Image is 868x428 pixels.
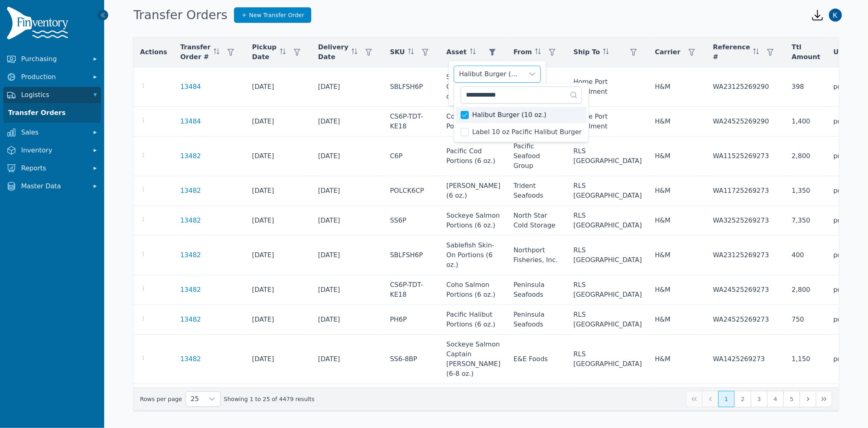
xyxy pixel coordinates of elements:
td: Northport Fisheries, Inc. [507,236,567,275]
span: Halibut Burger (10 oz.) [472,110,547,120]
td: [DATE] [312,206,384,236]
td: Sablefish Skin-On Portions (6 oz.) [440,236,507,275]
td: H&M [648,236,706,275]
span: New Transfer Order [249,11,304,19]
td: [DATE] [312,137,384,176]
span: Ship To [573,47,600,57]
td: RLS [GEOGRAPHIC_DATA] [567,137,648,176]
li: Label 10 oz Pacific Halibut Burger [456,124,586,140]
td: C6P [383,137,440,176]
span: Transfer Order # [180,42,210,62]
td: pounds [827,275,864,305]
td: SBLFSH6P [383,67,440,107]
td: WA11525269273 [706,137,785,176]
td: Trident Seafoods [507,176,567,206]
td: [DATE] [312,275,384,305]
td: WA11725269273 [706,176,785,206]
button: Page 4 [767,391,783,407]
td: WA24525269273 [706,275,785,305]
td: RLS [GEOGRAPHIC_DATA] [567,236,648,275]
td: 1,350 [785,176,826,206]
td: 2,800 [785,137,826,176]
button: Production [3,69,101,85]
a: Transfer Orders [5,105,99,121]
span: Production [21,72,86,82]
td: Peninsula Seafoods [507,275,567,305]
a: 13482 [180,186,201,196]
span: UOM [833,47,851,57]
td: SS6-8BP [383,335,440,384]
td: H&M [648,206,706,236]
td: Coho Salmon Portions (6 oz.) [440,275,507,305]
span: From [514,47,532,57]
td: PH6P [383,305,440,335]
td: H&M [648,137,706,176]
td: [DATE] [245,176,311,206]
td: 1,150 [785,335,826,384]
td: 2,800 [785,275,826,305]
td: WA24525269290 [706,107,785,137]
button: Page 5 [783,391,800,407]
td: RLS [GEOGRAPHIC_DATA] [567,335,648,384]
td: Peninsula Seafoods [507,305,567,335]
button: Purchasing [3,51,101,67]
td: H&M [648,107,706,137]
td: [PERSON_NAME] (6 oz.) [440,176,507,206]
td: Pacific Halibut Portions (6 oz.) [440,305,507,335]
td: SS6P [383,206,440,236]
button: Logistics [3,87,101,103]
span: Showing 1 to 25 of 4479 results [224,395,315,403]
ul: Option List [454,105,588,142]
a: 13482 [180,151,201,161]
a: 13482 [180,250,201,260]
span: SKU [390,47,405,57]
button: Next Page [800,391,816,407]
td: H&M [648,335,706,384]
td: Home Port Fulfillment [567,67,648,107]
td: WA23125269273 [706,236,785,275]
a: 13482 [180,285,201,295]
td: CS6P-TDT-KE18 [383,107,440,137]
span: Reports [21,163,86,173]
td: Sockeye Salmon Portions (6 oz.) [440,206,507,236]
td: [DATE] [312,335,384,384]
td: WA24525269273 [706,305,785,335]
div: Halibut Burger (10 oz.) [454,66,524,82]
span: Ttl Amount [791,42,820,62]
td: [DATE] [312,107,384,137]
td: [DATE] [245,206,311,236]
button: Page 3 [751,391,767,407]
td: E&E Foods [507,335,567,384]
img: Kathleen Gray [829,9,842,22]
td: RLS [GEOGRAPHIC_DATA] [567,206,648,236]
span: Label 10 oz Pacific Halibut Burger [472,127,582,137]
span: Purchasing [21,54,86,64]
td: [DATE] [245,236,311,275]
td: pounds [827,107,864,137]
button: Sales [3,124,101,141]
td: [DATE] [312,67,384,107]
button: Page 2 [735,391,751,407]
td: H&M [648,67,706,107]
td: WA23125269290 [706,67,785,107]
td: RLS [GEOGRAPHIC_DATA] [567,305,648,335]
td: Home Port Fulfillment [567,107,648,137]
td: 7,350 [785,206,826,236]
span: Actions [140,47,167,57]
td: 398 [785,67,826,107]
td: [DATE] [312,236,384,275]
td: pounds [827,236,864,275]
a: New Transfer Order [234,7,311,23]
td: Sablefish Skin-On Portions (6 oz.) [440,67,507,107]
button: Reports [3,160,101,176]
td: SBLFSH6P [383,236,440,275]
span: Logistics [21,90,86,100]
a: 13482 [180,216,201,225]
span: Carrier [655,47,680,57]
td: WA32525269273 [706,206,785,236]
span: Reference # [713,42,750,62]
td: Coho Salmon Portions (6 oz.) [440,107,507,137]
span: Inventory [21,146,86,155]
h1: Transfer Orders [133,8,227,22]
span: Sales [21,128,86,137]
